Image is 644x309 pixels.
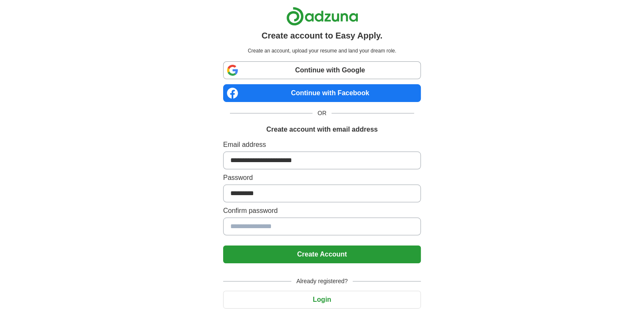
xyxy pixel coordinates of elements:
p: Create an account, upload your resume and land your dream role. [225,47,419,55]
label: Confirm password [223,206,421,216]
label: Password [223,173,421,183]
a: Continue with Google [223,61,421,79]
img: Adzuna logo [286,7,358,26]
h1: Create account to Easy Apply. [262,29,383,42]
button: Create Account [223,246,421,263]
a: Login [223,296,421,303]
span: OR [312,109,332,118]
a: Continue with Facebook [223,84,421,102]
label: Email address [223,140,421,150]
h1: Create account with email address [266,124,378,135]
button: Login [223,291,421,309]
span: Already registered? [291,277,353,286]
